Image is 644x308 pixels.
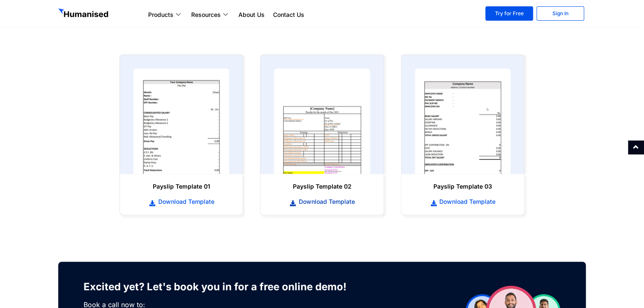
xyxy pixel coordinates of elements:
a: Products [144,10,187,20]
a: Contact Us [269,10,308,20]
a: Try for Free [485,6,533,21]
img: payslip template [415,68,511,174]
h6: Payslip Template 03 [410,182,516,191]
h6: Payslip Template 01 [128,182,234,191]
h6: Payslip Template 02 [269,182,375,191]
span: Download Template [437,197,495,206]
a: Resources [187,10,234,20]
a: Sign In [536,6,584,21]
img: payslip template [274,68,370,174]
span: Download Template [297,197,355,206]
span: Download Template [156,197,214,206]
a: Download Template [128,197,234,206]
img: payslip template [133,68,229,174]
a: Download Template [269,197,375,206]
a: About Us [234,10,269,20]
a: Download Template [410,197,516,206]
img: GetHumanised Logo [58,8,110,19]
h3: Excited yet? Let's book you in for a free online demo! [84,278,360,295]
